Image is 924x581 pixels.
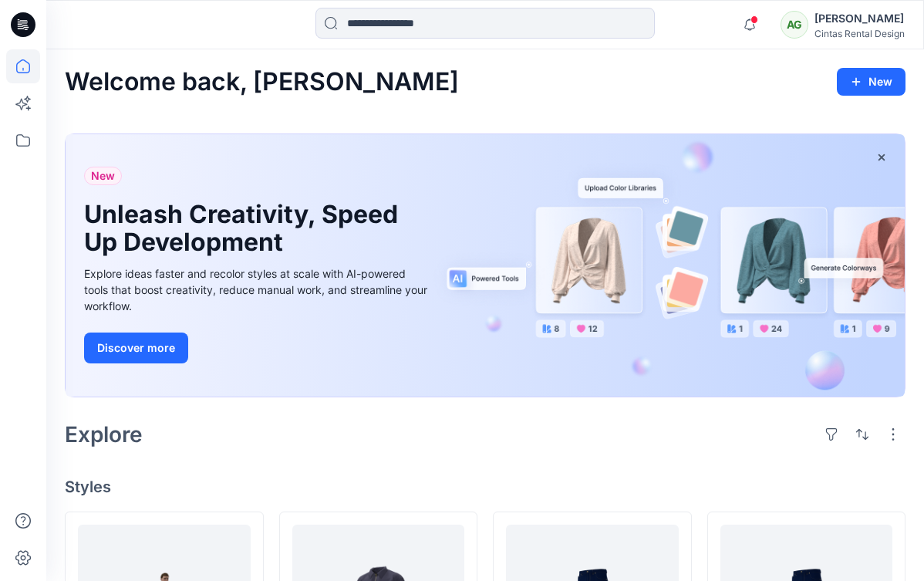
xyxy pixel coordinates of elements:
[814,28,905,39] div: Cintas Rental Design
[84,265,431,314] div: Explore ideas faster and recolor styles at scale with AI-powered tools that boost creativity, red...
[91,167,115,185] span: New
[84,333,431,363] a: Discover more
[837,68,905,96] button: New
[84,333,188,363] button: Discover more
[65,478,905,496] h4: Styles
[781,11,808,39] div: AG
[84,201,408,256] h1: Unleash Creativity, Speed Up Development
[814,9,905,28] div: [PERSON_NAME]
[65,422,143,447] h2: Explore
[65,68,459,96] h2: Welcome back, [PERSON_NAME]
